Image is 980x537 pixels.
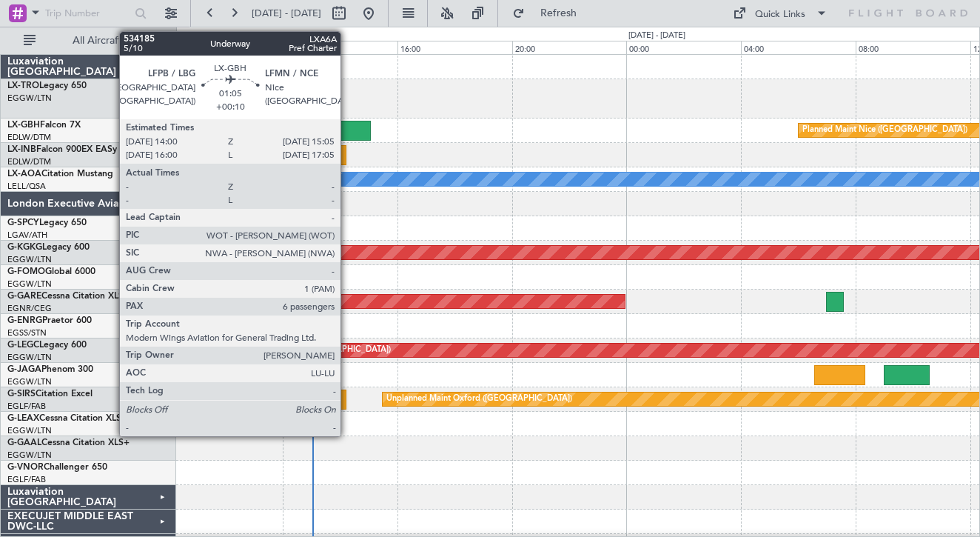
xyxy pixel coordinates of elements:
[7,463,107,472] a: G-VNORChallenger 650
[7,463,44,472] span: G-VNOR
[528,8,590,19] span: Refresh
[7,267,95,276] a: G-FOMOGlobal 6000
[45,2,130,24] input: Trip Number
[7,438,41,447] span: G-GAAL
[7,390,36,398] span: G-SIRS
[7,316,42,325] span: G-ENRG
[7,365,41,374] span: G-JAGA
[7,81,39,90] span: LX-TRO
[7,450,52,461] a: EGGW/LTN
[7,219,87,227] a: G-SPCYLegacy 650
[252,7,321,20] span: [DATE] - [DATE]
[7,267,45,276] span: G-FOMO
[7,278,52,290] a: EGGW/LTN
[7,243,42,252] span: G-KGKG
[7,230,47,241] a: LGAV/ATH
[168,41,283,54] div: 08:00
[7,316,92,325] a: G-ENRGPraetor 600
[38,36,156,46] span: All Aircraft
[7,401,46,412] a: EGLF/FAB
[16,29,161,53] button: All Aircraft
[7,170,113,179] a: LX-AOACitation Mustang
[7,145,36,154] span: LX-INB
[626,41,741,54] div: 00:00
[755,7,805,22] div: Quick Links
[7,341,87,350] a: G-LEGCLegacy 600
[7,365,93,374] a: G-JAGAPhenom 300
[725,1,835,25] button: Quick Links
[7,414,39,423] span: G-LEAX
[7,438,130,447] a: G-GAALCessna Citation XLS+
[7,81,87,90] a: LX-TROLegacy 650
[802,119,967,141] div: Planned Maint Nice ([GEOGRAPHIC_DATA])
[7,254,52,265] a: EGGW/LTN
[7,425,52,436] a: EGGW/LTN
[7,243,90,252] a: G-KGKGLegacy 600
[506,1,594,25] button: Refresh
[7,474,46,485] a: EGLF/FAB
[7,93,52,104] a: EGGW/LTN
[397,41,512,54] div: 16:00
[283,41,397,54] div: 12:00
[386,388,572,410] div: Unplanned Maint Oxford ([GEOGRAPHIC_DATA])
[7,145,124,154] a: LX-INBFalcon 900EX EASy II
[7,292,41,301] span: G-GARE
[512,41,627,54] div: 20:00
[7,341,39,350] span: G-LEGC
[7,292,130,301] a: G-GARECessna Citation XLS+
[7,303,52,314] a: EGNR/CEG
[7,170,41,179] span: LX-AOA
[7,156,51,167] a: EDLW/DTM
[258,168,326,190] div: No Crew Sabadell
[7,376,52,387] a: EGGW/LTN
[7,219,39,227] span: G-SPCY
[7,121,81,130] a: LX-GBHFalcon 7X
[7,181,46,192] a: LELL/QSA
[7,390,93,398] a: G-SIRSCitation Excel
[7,352,52,363] a: EGGW/LTN
[7,132,51,143] a: EDLW/DTM
[158,339,391,361] div: Planned Maint [GEOGRAPHIC_DATA] ([GEOGRAPHIC_DATA])
[628,30,685,42] div: [DATE] - [DATE]
[179,30,236,42] div: [DATE] - [DATE]
[7,121,40,130] span: LX-GBH
[741,41,856,54] div: 04:00
[856,41,970,54] div: 08:00
[7,327,47,338] a: EGSS/STN
[7,414,121,423] a: G-LEAXCessna Citation XLS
